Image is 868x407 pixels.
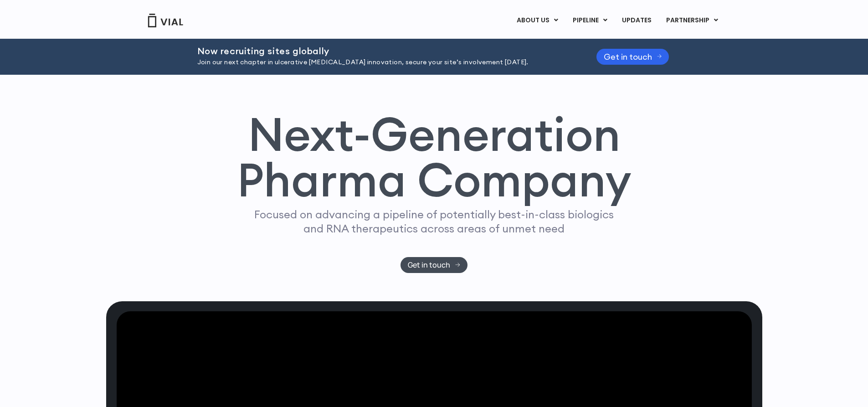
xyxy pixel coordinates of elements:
[596,49,669,65] a: Get in touch
[659,13,725,28] a: PARTNERSHIPMenu Toggle
[197,57,574,67] p: Join our next chapter in ulcerative [MEDICAL_DATA] innovation, secure your site’s involvement [DA...
[147,14,184,27] img: Vial Logo
[408,262,450,268] span: Get in touch
[237,111,632,203] h1: Next-Generation Pharma Company
[604,53,652,60] span: Get in touch
[509,13,565,28] a: ABOUT USMenu Toggle
[197,46,574,56] h2: Now recruiting sites globally
[251,207,618,236] p: Focused on advancing a pipeline of potentially best-in-class biologics and RNA therapeutics acros...
[615,13,658,28] a: UPDATES
[565,13,614,28] a: PIPELINEMenu Toggle
[401,257,467,273] a: Get in touch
